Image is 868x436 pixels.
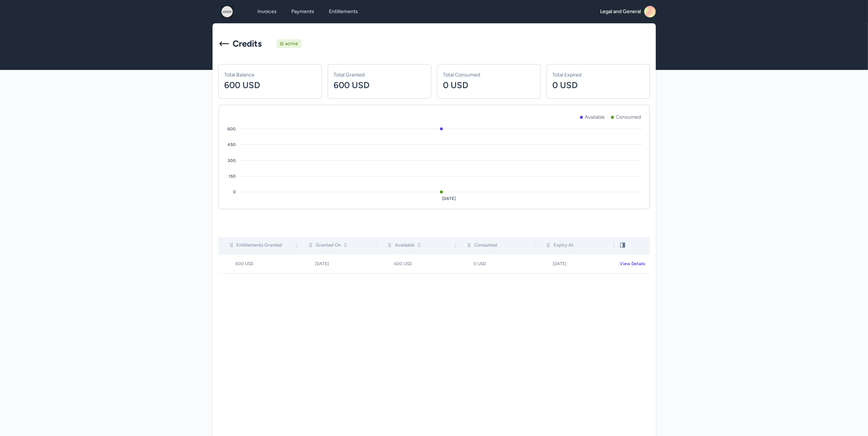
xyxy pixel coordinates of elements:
[441,196,455,201] tspan: [DATE]
[443,71,534,79] p: Total Consumed
[225,79,316,92] p: 600 USD
[227,158,236,163] tspan: 300
[545,241,573,249] div: Expiry At
[253,5,281,18] a: Invoices
[215,6,239,17] img: logo.png
[620,261,650,267] div: View Details
[553,79,644,92] p: 0 USD
[456,255,535,273] td: 0 USD
[225,71,316,79] p: Total Balance
[443,79,534,92] p: 0 USD
[287,5,319,18] a: Payments
[227,142,236,147] tspan: 450
[553,71,644,79] p: Total Expired
[377,255,456,273] td: 600 USD
[334,71,425,79] p: Total Granted
[233,38,262,50] h1: Credits
[308,241,348,249] div: Granted On
[229,241,283,249] div: Entitlements Granted
[585,114,605,121] p: Available
[325,5,363,18] a: Entitlements
[334,79,425,92] p: 600 USD
[218,255,297,273] td: 600 USD
[616,114,641,121] p: Consumed
[535,255,614,273] td: [DATE]
[227,126,236,131] tspan: 600
[600,8,641,15] span: Legal and General
[218,237,650,277] div: scrollable content
[285,41,299,47] div: Active
[387,241,422,249] div: Available
[229,174,236,179] tspan: 150
[600,6,656,17] a: Legal and General
[233,189,236,195] tspan: 0
[466,241,497,249] div: Consumed
[297,255,377,273] td: [DATE]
